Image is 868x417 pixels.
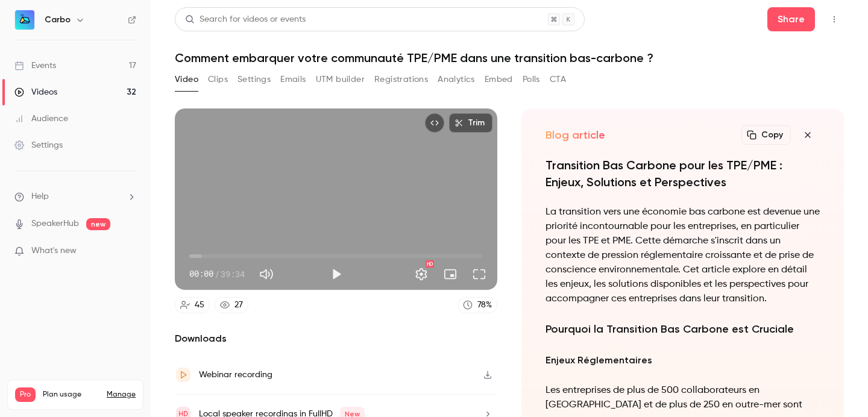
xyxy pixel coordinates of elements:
[107,390,136,400] a: Manage
[426,260,434,268] div: HD
[15,387,36,402] span: Pro
[546,205,820,306] p: La transition vers une économie bas carbone est devenue une priorité incontournable pour les entr...
[438,262,462,286] button: Turn on miniplayer
[215,268,219,280] span: /
[546,321,820,337] h2: Pourquoi la Transition Bas Carbone est Cruciale
[425,113,444,133] button: Embed video
[254,262,278,286] button: Mute
[237,70,271,89] button: Settings
[185,13,306,26] div: Search for videos or events
[14,113,68,125] div: Audience
[195,299,204,312] div: 45
[409,262,433,286] button: Settings
[199,368,272,382] div: Webinar recording
[31,245,77,257] span: What's new
[546,352,820,369] h3: Enjeux Réglementaires
[546,157,820,190] h1: Transition Bas Carbone pour les TPE/PME : Enjeux, Solutions et Perspectives
[449,113,492,133] button: Trim
[43,390,99,400] span: Plan usage
[14,86,57,98] div: Videos
[15,10,34,30] img: Carbo
[175,331,497,346] h2: Downloads
[14,60,56,72] div: Events
[175,70,198,89] button: Video
[14,190,136,203] li: help-dropdown-opener
[45,14,71,26] h6: Carbo
[324,262,348,286] button: Play
[221,268,245,280] span: 39:34
[523,70,540,89] button: Polls
[825,10,844,29] button: Top Bar Actions
[485,70,513,89] button: Embed
[546,128,605,142] h2: Blog article
[189,268,213,280] span: 00:00
[477,299,492,312] div: 78 %
[175,297,210,313] a: 45
[215,297,248,313] a: 27
[467,262,491,286] button: Full screen
[767,7,815,31] button: Share
[374,70,428,89] button: Registrations
[175,51,844,65] h1: Comment embarquer votre communauté TPE/PME dans une transition bas-carbone ?
[741,125,791,145] button: Copy
[234,299,243,312] div: 27
[208,70,228,89] button: Clips
[31,190,49,203] span: Help
[189,268,245,280] div: 00:00
[14,139,63,151] div: Settings
[438,70,475,89] button: Analytics
[550,70,566,89] button: CTA
[280,70,306,89] button: Emails
[458,297,497,313] a: 78%
[31,218,79,230] a: SpeakerHub
[86,218,110,230] span: new
[316,70,365,89] button: UTM builder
